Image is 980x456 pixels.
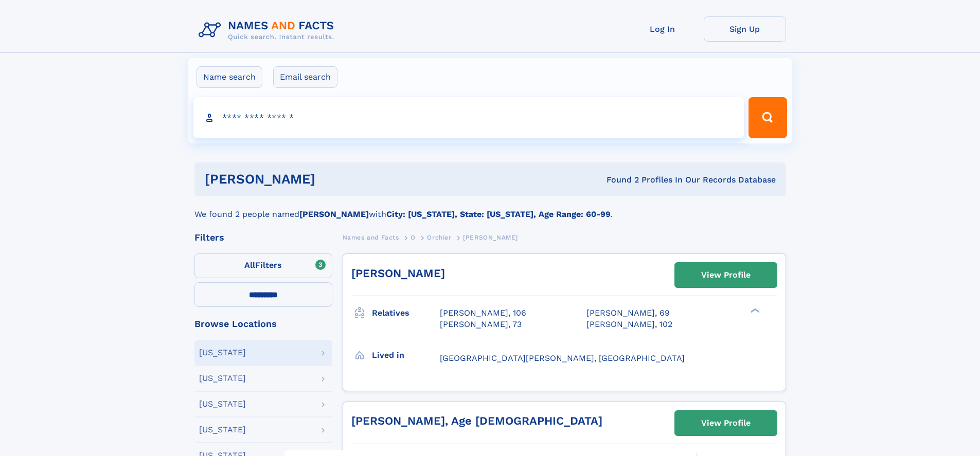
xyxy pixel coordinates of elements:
[199,349,246,357] div: [US_STATE]
[701,411,751,435] div: View Profile
[411,234,416,241] span: O
[351,414,602,427] a: [PERSON_NAME], Age [DEMOGRAPHIC_DATA]
[749,97,787,138] button: Search Button
[372,304,440,322] h3: Relatives
[343,231,399,244] a: Names and Facts
[411,231,416,244] a: O
[701,263,751,287] div: View Profile
[205,173,461,186] h1: [PERSON_NAME]
[372,346,440,364] h3: Lived in
[194,16,343,44] img: Logo Names and Facts
[199,426,246,434] div: [US_STATE]
[351,267,445,280] a: [PERSON_NAME]
[299,209,369,219] b: [PERSON_NAME]
[440,319,522,330] a: [PERSON_NAME], 73
[194,233,332,242] div: Filters
[386,209,611,219] b: City: [US_STATE], State: [US_STATE], Age Range: 60-99
[194,253,332,278] label: Filters
[675,411,777,435] a: View Profile
[427,234,451,241] span: Orchier
[244,260,255,270] span: All
[194,196,786,221] div: We found 2 people named with .
[199,400,246,408] div: [US_STATE]
[194,319,332,329] div: Browse Locations
[197,66,262,88] label: Name search
[586,319,672,330] a: [PERSON_NAME], 102
[440,353,685,363] span: [GEOGRAPHIC_DATA][PERSON_NAME], [GEOGRAPHIC_DATA]
[440,307,526,319] a: [PERSON_NAME], 106
[704,16,786,42] a: Sign Up
[273,66,337,88] label: Email search
[193,97,744,138] input: search input
[621,16,704,42] a: Log In
[675,263,777,287] a: View Profile
[586,307,670,319] a: [PERSON_NAME], 69
[199,374,246,382] div: [US_STATE]
[461,174,776,186] div: Found 2 Profiles In Our Records Database
[463,234,518,241] span: [PERSON_NAME]
[748,307,760,314] div: ❯
[427,231,451,244] a: Orchier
